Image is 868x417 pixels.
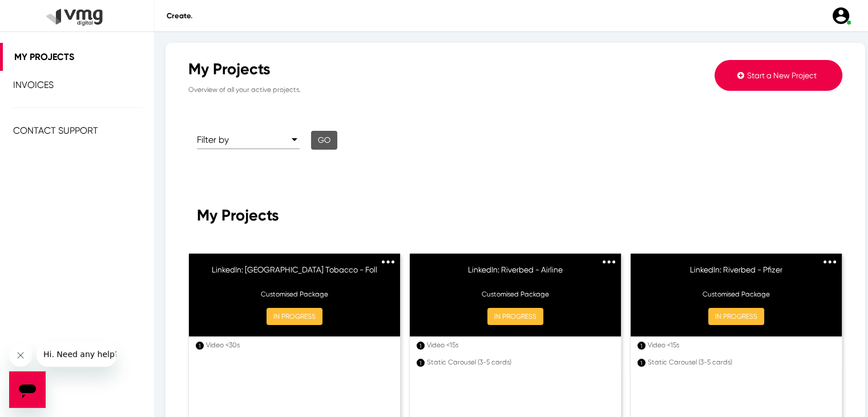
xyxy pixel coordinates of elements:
[9,371,46,408] iframe: Button to launch messaging window
[196,342,204,350] div: 1
[831,6,851,26] img: user
[417,359,425,367] div: 1
[37,342,116,367] iframe: Message from company
[487,308,543,325] button: IN PROGRESS
[427,340,611,350] div: Video <15s
[714,60,842,91] button: Start a New Project
[603,260,615,263] img: 3dots.svg
[200,265,389,282] h6: LinkedIn: [GEOGRAPHIC_DATA] Tobacco - Foll
[824,6,857,26] a: user
[642,265,830,282] h6: LinkedIn: Riverbed - Pfizer
[427,357,611,367] div: Static Carousel (3-5 cards)
[823,260,836,263] img: 3dots.svg
[13,125,98,136] span: Contact Support
[7,8,82,17] span: Hi. Need any help?
[13,79,54,90] span: Invoices
[708,308,764,325] button: IN PROGRESS
[9,344,32,367] iframe: Close message
[417,342,425,350] div: 1
[167,11,192,20] span: Create
[637,342,645,350] div: 1
[191,11,192,20] span: .
[747,71,817,80] span: Start a New Project
[642,289,830,299] p: Customised Package
[637,359,645,367] div: 1
[14,51,74,62] span: My Projects
[311,131,337,150] button: Go
[267,308,322,325] button: IN PROGRESS
[188,79,619,95] p: Overview of all your active projects.
[197,206,279,224] span: My Projects
[188,60,619,79] div: My Projects
[421,265,609,282] h6: LinkedIn: Riverbed - Airline
[421,289,609,299] p: Customised Package
[382,260,394,263] img: 3dots.svg
[200,289,389,299] p: Customised Package
[648,340,831,350] div: Video <15s
[648,357,831,367] div: Static Carousel (3-5 cards)
[206,340,390,350] div: Video <30s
